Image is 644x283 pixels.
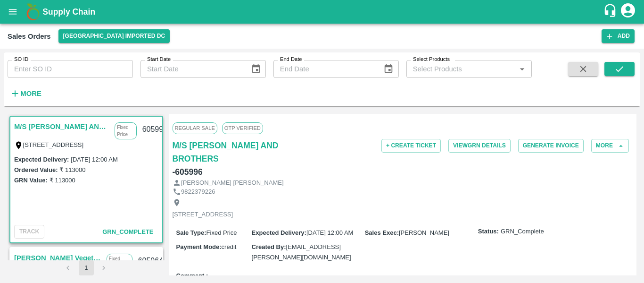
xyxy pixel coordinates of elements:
[132,250,169,272] div: 605964
[518,139,584,153] button: Generate Invoice
[247,60,265,78] button: Choose date
[176,229,206,236] label: Sale Type :
[478,227,499,236] label: Status:
[181,179,283,188] p: [PERSON_NAME] [PERSON_NAME]
[448,139,511,153] button: ViewGRN Details
[58,29,170,43] button: Select DC
[14,56,28,63] label: SO ID
[252,243,351,261] span: [EMAIL_ADDRESS][PERSON_NAME][DOMAIN_NAME]
[147,56,171,63] label: Start Date
[140,60,243,78] input: Start Date
[71,156,117,163] label: [DATE] 12:00 AM
[173,139,326,165] a: M/S [PERSON_NAME] AND BROTHERS
[8,30,51,43] div: Sales Orders
[501,227,544,236] span: GRN_Complete
[79,260,94,275] button: page 1
[222,243,237,250] span: credit
[42,7,95,17] b: Supply Chain
[14,177,48,184] label: GRN Value:
[306,229,353,236] span: [DATE] 12:00 AM
[413,56,450,63] label: Select Products
[252,243,286,250] label: Created By :
[365,229,399,236] label: Sales Exec :
[14,156,69,163] label: Expected Delivery :
[59,166,85,173] label: ₹ 113000
[176,243,222,250] label: Payment Mode :
[8,86,44,102] button: More
[603,3,619,20] div: customer-support
[206,229,237,236] span: Fixed Price
[42,5,603,18] a: Supply Chain
[102,228,153,235] span: GRN_Complete
[252,229,306,236] label: Expected Delivery :
[14,252,102,264] a: [PERSON_NAME] Vegetables
[107,254,132,271] p: Fixed Price
[173,210,233,219] p: [STREET_ADDRESS]
[602,29,635,43] button: Add
[137,119,173,141] div: 605996
[50,177,75,184] label: ₹ 113000
[280,56,302,63] label: End Date
[14,166,58,173] label: Ordered Value:
[8,60,133,78] input: Enter SO ID
[173,165,203,179] h6: - 605996
[409,63,513,75] input: Select Products
[59,260,113,275] nav: pagination navigation
[176,272,208,281] label: Comment :
[115,122,137,139] p: Fixed Price
[23,141,84,148] label: [STREET_ADDRESS]
[24,2,42,21] img: logo
[516,63,528,75] button: Open
[20,90,41,97] strong: More
[273,60,376,78] input: End Date
[399,229,449,236] span: [PERSON_NAME]
[2,1,24,23] button: open drawer
[380,60,397,78] button: Choose date
[591,139,629,153] button: More
[222,122,263,134] span: OTP VERIFIED
[381,139,441,153] button: + Create Ticket
[173,122,217,134] span: Regular Sale
[619,2,636,22] div: account of current user
[14,120,110,133] a: M/S [PERSON_NAME] AND BROTHERS
[181,188,215,197] p: 9822379226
